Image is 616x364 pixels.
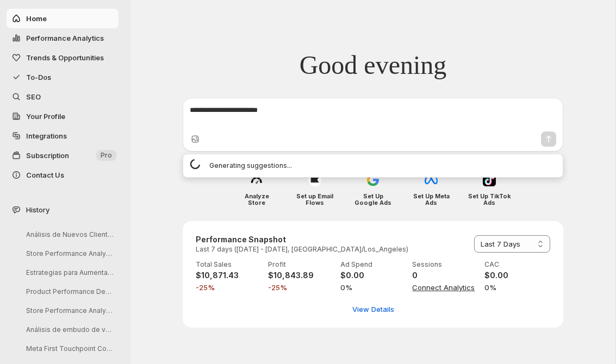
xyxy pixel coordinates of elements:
[7,48,119,67] button: Trends & Opportunities
[366,173,379,186] img: Set Up Google Ads icon
[17,245,121,262] button: Store Performance Analysis and Recommendations
[209,160,292,171] span: Generating suggestions...
[7,126,119,146] a: Integrations
[26,92,41,101] span: SEO
[190,134,201,145] button: Upload image
[17,302,121,319] button: Store Performance Analysis and Insights
[196,282,262,293] span: -25%
[196,234,408,245] h3: Performance Snapshot
[352,193,395,206] h4: Set Up Google Ads
[101,151,112,160] span: Pro
[250,173,263,186] img: Analyze Store icon
[17,226,121,243] button: Análisis de Nuevos Clientes Recientes
[7,165,119,185] button: Contact Us
[468,193,511,206] h4: Set Up TikTok Ads
[235,193,278,206] h4: Analyze Store
[294,193,337,206] h4: Set up Email Flows
[346,300,401,318] button: View detailed performance
[268,260,334,269] p: Profit
[26,34,104,42] span: Performance Analytics
[26,73,51,81] span: To-Dos
[483,173,496,186] img: Set Up TikTok Ads icon
[352,304,394,315] span: View Details
[17,321,121,338] button: Análisis de embudo de ventas
[26,14,47,23] span: Home
[7,67,119,87] button: To-Dos
[300,49,447,81] span: Good evening
[26,151,69,160] span: Subscription
[17,340,121,357] button: Meta First Touchpoint Conversion Metrics
[26,171,64,179] span: Contact Us
[484,260,550,269] p: CAC
[484,282,550,293] span: 0%
[26,112,65,121] span: Your Profile
[268,270,334,281] h4: $10,843.89
[26,131,67,140] span: Integrations
[425,173,438,186] img: Set Up Meta Ads icon
[7,87,119,106] a: SEO
[17,283,121,300] button: Product Performance Deep Dive Analysis
[340,260,406,269] p: Ad Spend
[340,282,406,293] span: 0%
[196,270,262,281] h4: $10,871.43
[484,270,550,281] h4: $0.00
[412,282,478,293] span: Connect Analytics
[7,106,119,126] a: Your Profile
[7,28,119,48] button: Performance Analytics
[412,260,478,269] p: Sessions
[26,53,104,62] span: Trends & Opportunities
[7,9,119,28] button: Home
[412,270,478,281] h4: 0
[196,260,262,269] p: Total Sales
[196,245,408,254] p: Last 7 days ([DATE] - [DATE], [GEOGRAPHIC_DATA]/Los_Angeles)
[17,264,121,281] button: Estrategias para Aumentar Ventas Semanales
[26,204,49,215] span: History
[308,173,321,186] img: Set up Email Flows icon
[410,193,453,206] h4: Set Up Meta Ads
[7,146,119,165] button: Subscription
[340,270,406,281] h4: $0.00
[268,282,334,293] span: -25%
